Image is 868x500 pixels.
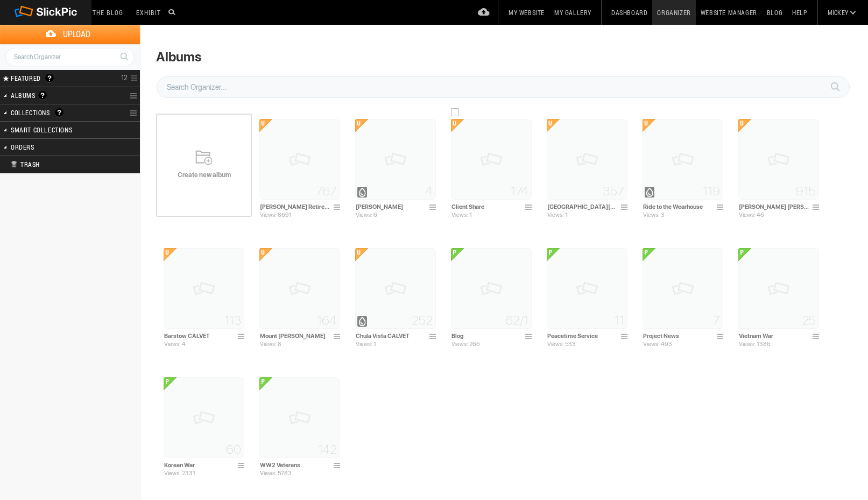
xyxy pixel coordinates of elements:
[739,341,771,348] span: Views: 1386
[167,5,180,18] input: Search photos on SlickPic...
[547,202,618,212] input: Mount Soledad Memorial Park
[703,187,720,195] span: 119
[738,331,809,341] input: Vietnam War
[643,341,672,348] span: Views: 493
[355,331,426,341] input: Chula Vista CALVET
[259,119,340,200] img: pix.gif
[547,341,576,348] span: Views: 533
[451,248,464,261] u: <b>Public Album</b>
[114,47,134,66] a: Search
[259,331,330,341] input: Mount Miguel
[425,187,433,195] span: 4
[547,248,560,261] u: <b>Public Album</b>
[451,119,464,132] u: <b>Unlisted Album</b>
[156,171,252,179] span: Create new album
[796,187,816,195] span: 915
[259,248,340,329] img: pix.gif
[259,377,340,458] img: pix.gif
[738,202,809,212] input: Redding CALVET
[130,105,140,121] a: Collection Options
[547,119,560,132] u: <b>Unlisted Album</b>
[224,316,241,325] span: 113
[643,119,655,132] u: <b>Unlisted Album</b>
[451,202,522,212] input: Client Share
[505,316,528,325] span: 62/1
[547,331,618,341] input: Peacetime Service
[451,248,532,329] img: pix.gif
[11,104,101,121] h2: Collections
[259,377,272,390] u: <b>Public Album</b>
[164,377,244,458] img: pix.gif
[738,248,751,261] u: <b>Public Album</b>
[11,87,101,104] h2: Albums
[164,377,177,390] u: <b>Public Album</b>
[259,248,272,261] u: <b>Unlisted Album</b>
[451,119,532,200] img: pix.gif
[260,212,292,219] span: Views: 8691
[259,202,330,212] input: Johna Rossetti Retirement
[13,25,140,44] span: Upload
[355,119,368,132] u: <b>Unlisted Album</b>
[316,187,337,195] span: 767
[164,248,177,261] u: <b>Unlisted Album</b>
[226,445,241,454] span: 60
[739,212,764,219] span: Views: 46
[260,341,281,348] span: Views: 8
[357,316,368,327] div: Album with watermark
[615,316,624,325] span: 11
[164,341,186,348] span: Views: 4
[318,445,337,454] span: 142
[412,316,433,325] span: 252
[260,470,292,477] span: Views: 5783
[259,460,330,470] input: WW2 Veterans
[643,212,665,219] span: Views: 3
[164,460,235,470] input: Korean War
[643,248,655,261] u: <b>Public Album</b>
[11,122,101,138] h2: Smart Collections
[451,331,522,341] input: Blog
[164,470,195,477] span: Views: 2331
[738,248,819,329] img: pix.gif
[356,341,376,348] span: Views: 1
[451,341,480,348] span: Views: 266
[643,202,714,212] input: Ride to the Wearhouse
[643,331,714,341] input: Project News
[643,119,723,200] img: pix.gif
[603,187,624,195] span: 357
[355,202,426,212] input: Gail
[643,248,723,329] img: pix.gif
[259,119,272,132] u: <b>Unlisted Album</b>
[355,248,436,329] img: pix.gif
[738,119,751,132] u: <b>Unlisted Album</b>
[356,212,377,219] span: Views: 6
[451,212,472,219] span: Views: 1
[355,119,436,200] img: pix.gif
[802,316,816,325] span: 25
[157,76,850,98] input: Search Organizer...
[164,248,244,329] img: pix.gif
[547,119,627,200] img: pix.gif
[511,187,528,195] span: 174
[738,119,819,200] img: pix.gif
[644,187,655,198] div: Album with watermark
[547,248,627,329] img: pix.gif
[11,156,111,172] h2: Trash
[317,316,337,325] span: 164
[547,212,568,219] span: Views: 1
[713,316,720,325] span: 7
[8,74,41,82] span: FEATURED
[164,331,235,341] input: Barstow CALVET
[357,187,368,198] div: Album with watermark
[355,248,368,261] u: <b>Unlisted Album</b>
[156,50,201,65] div: Albums
[5,48,135,66] input: Search Organizer...
[11,139,101,155] h2: Orders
